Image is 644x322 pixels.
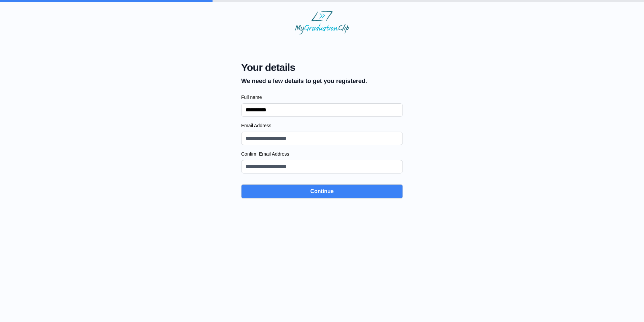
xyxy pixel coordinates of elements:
[241,122,403,129] label: Email Address
[295,11,349,34] img: MyGraduationClip
[241,61,367,74] span: Your details
[241,76,367,86] p: We need a few details to get you registered.
[241,94,403,101] label: Full name
[241,151,403,157] label: Confirm Email Address
[241,184,403,198] button: Continue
